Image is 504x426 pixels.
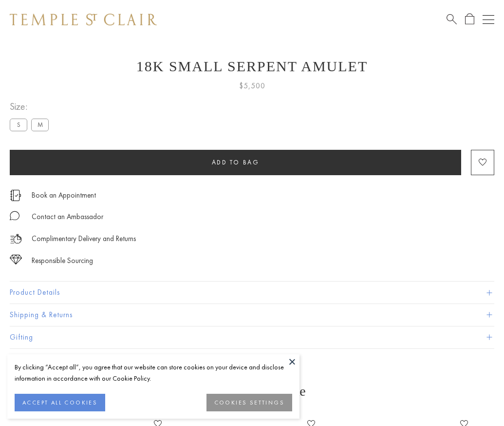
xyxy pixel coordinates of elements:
[10,211,19,221] img: MessageIcon-01_2.svg
[15,362,292,384] div: By clicking “Accept all”, you agree that our website can store cookies on your device and disclos...
[465,13,474,25] a: Open Shopping Bag
[31,119,49,131] label: M
[239,80,265,92] span: $5,500
[32,190,96,201] a: Book an Appointment
[10,304,494,326] button: Shipping & Returns
[10,99,53,115] span: Size:
[10,233,22,245] img: icon_delivery.svg
[10,150,461,175] button: Add to bag
[10,255,22,264] img: icon_sourcing.svg
[10,14,157,25] img: Temple St. Clair
[10,190,21,201] img: icon_appointment.svg
[10,58,494,75] h1: 18K Small Serpent Amulet
[15,394,105,411] button: ACCEPT ALL COOKIES
[483,14,494,25] button: Open navigation
[10,326,494,348] button: Gifting
[447,13,457,25] a: Search
[32,233,136,245] p: Complimentary Delivery and Returns
[32,211,103,223] div: Contact an Ambassador
[206,394,292,411] button: COOKIES SETTINGS
[212,158,260,166] span: Add to bag
[10,282,494,304] button: Product Details
[32,255,93,267] div: Responsible Sourcing
[10,119,27,131] label: S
